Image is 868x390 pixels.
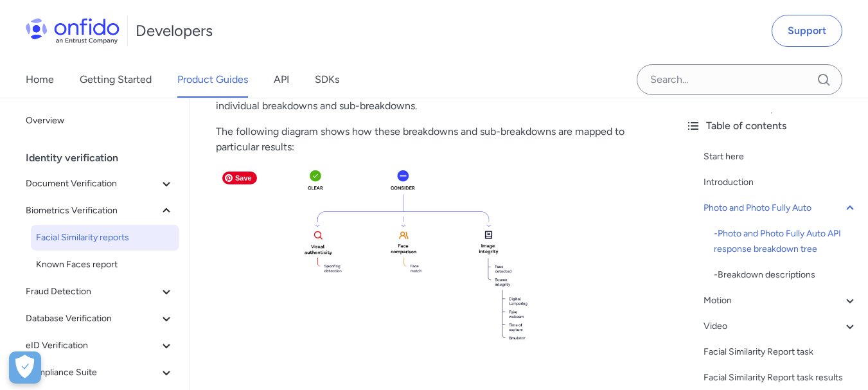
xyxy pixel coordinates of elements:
[274,62,289,98] a: API
[704,319,858,334] a: Video
[714,267,858,283] div: - Breakdown descriptions
[686,118,858,134] div: Table of contents
[714,226,858,257] div: - Photo and Photo Fully Auto API response breakdown tree
[9,351,41,384] button: Open Preferences
[216,124,650,155] p: The following diagram shows how these breakdowns and sub-breakdowns are mapped to particular resu...
[704,370,858,386] a: Facial Similarity Report task results
[704,293,858,308] a: Motion
[26,338,159,353] span: eID Verification
[714,226,858,257] a: -Photo and Photo Fully Auto API response breakdown tree
[714,267,858,283] a: -Breakdown descriptions
[26,365,159,380] span: Compliance Suite
[31,252,179,278] a: Known Faces report
[26,145,184,171] div: Identity verification
[36,257,174,272] span: Known Faces report
[26,176,159,191] span: Document Verification
[26,18,120,44] img: Onfido Logo
[704,175,858,190] a: Introduction
[21,198,179,224] button: Biometrics Verification
[704,344,858,360] a: Facial Similarity Report task
[21,279,179,305] button: Fraud Detection
[26,203,159,218] span: Biometrics Verification
[21,360,179,386] button: Compliance Suite
[26,62,54,98] a: Home
[36,230,174,245] span: Facial Similarity reports
[26,311,159,326] span: Database Verification
[26,284,159,299] span: Fraud Detection
[31,225,179,251] a: Facial Similarity reports
[704,200,858,216] a: Photo and Photo Fully Auto
[21,108,179,134] a: Overview
[222,172,257,184] span: Save
[704,149,858,164] a: Start here
[637,64,842,95] input: Onfido search input field
[177,62,248,98] a: Product Guides
[21,333,179,359] button: eID Verification
[26,113,174,129] span: Overview
[136,21,213,41] h1: Developers
[9,351,41,384] div: Cookie Preferences
[80,62,152,98] a: Getting Started
[21,171,179,197] button: Document Verification
[315,62,339,98] a: SDKs
[21,306,179,332] button: Database Verification
[772,15,842,47] a: Support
